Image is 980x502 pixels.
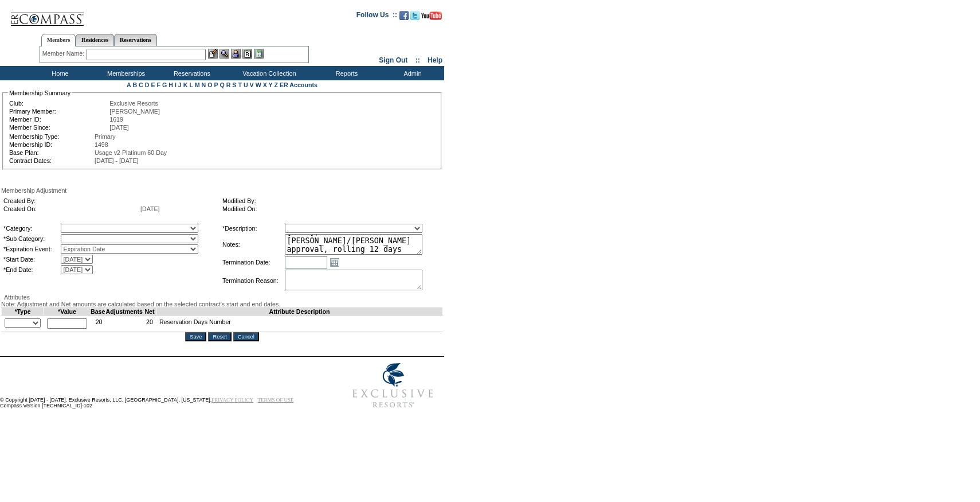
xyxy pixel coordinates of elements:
[3,224,60,233] td: *Category:
[378,66,444,80] td: Admin
[195,81,200,88] a: M
[92,66,158,80] td: Memberships
[399,14,409,21] a: Become our fan on Facebook
[207,81,212,88] a: O
[3,244,60,254] td: *Expiration Event:
[224,66,312,80] td: Vacation Collection
[9,133,93,140] td: Membership Type:
[185,332,206,341] input: Save
[428,56,442,64] a: Help
[3,265,60,274] td: *End Date:
[1,301,443,308] div: Note: Adjustment and Net amounts are calculated based on the selected contract's start and end da...
[145,81,150,88] a: D
[156,316,442,332] td: Reservation Days Number
[233,332,259,341] input: Cancel
[9,108,108,115] td: Primary Member:
[421,14,442,21] a: Subscribe to our YouTube Channel
[127,81,131,88] a: A
[95,141,108,148] span: 1498
[44,308,91,316] td: *Value
[109,116,123,123] span: 1619
[219,81,224,88] a: Q
[143,316,156,332] td: 20
[222,224,284,233] td: *Description:
[140,205,160,212] span: [DATE]
[232,81,236,88] a: S
[410,11,420,20] img: Follow us on Twitter
[139,81,143,88] a: C
[162,81,167,88] a: G
[156,308,442,316] td: Attribute Description
[189,81,193,88] a: L
[222,205,437,212] td: Modified On:
[109,108,160,115] span: [PERSON_NAME]
[222,256,284,268] td: Termination Date:
[399,11,409,20] img: Become our fan on Facebook
[238,81,242,88] a: T
[76,34,114,46] a: Residences
[95,157,139,164] span: [DATE] - [DATE]
[421,11,442,20] img: Subscribe to our YouTube Channel
[410,14,420,21] a: Follow us on Twitter
[244,81,248,88] a: U
[9,141,93,148] td: Membership ID:
[226,81,231,88] a: R
[312,66,378,80] td: Reports
[9,124,108,131] td: Member Since:
[91,316,105,332] td: 20
[143,308,156,316] td: Net
[222,234,284,255] td: Notes:
[3,234,60,243] td: *Sub Category:
[254,49,264,59] img: b_calculator.gif
[269,81,273,88] a: Y
[1,187,443,194] div: Membership Adjustment
[9,116,108,123] td: Member ID:
[3,255,60,264] td: *Start Date:
[379,56,407,64] a: Sign Out
[178,81,182,88] a: J
[208,49,218,59] img: b_edit.gif
[151,81,155,88] a: E
[8,89,72,96] legend: Membership Summary
[156,81,160,88] a: F
[9,149,93,156] td: Base Plan:
[2,308,44,316] td: *Type
[26,66,92,80] td: Home
[258,397,294,403] a: TERMS OF USE
[342,357,444,414] img: Exclusive Resorts
[41,34,76,46] a: Members
[114,34,157,46] a: Reservations
[242,49,252,59] img: Reservations
[132,81,137,88] a: B
[280,81,317,88] a: ER Accounts
[328,256,341,268] a: Open the calendar popup.
[105,308,143,316] td: Adjustments
[9,100,108,107] td: Club:
[219,49,229,59] img: View
[3,197,139,204] td: Created By:
[10,3,84,26] img: Compass Home
[211,397,253,403] a: PRIVACY POLICY
[415,56,420,64] span: ::
[183,81,188,88] a: K
[95,133,116,140] span: Primary
[9,157,93,164] td: Contract Dates:
[214,81,218,88] a: P
[202,81,206,88] a: N
[95,149,167,156] span: Usage v2 Platinum 60 Day
[158,66,224,80] td: Reservations
[356,10,397,24] td: Follow Us ::
[109,124,129,131] span: [DATE]
[42,49,87,59] div: Member Name:
[263,81,267,88] a: X
[222,197,437,204] td: Modified By:
[168,81,173,88] a: H
[91,308,105,316] td: Base
[109,100,158,107] span: Exclusive Resorts
[256,81,261,88] a: W
[274,81,278,88] a: Z
[231,49,241,59] img: Impersonate
[175,81,177,88] a: I
[250,81,254,88] a: V
[222,270,284,291] td: Termination Reason:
